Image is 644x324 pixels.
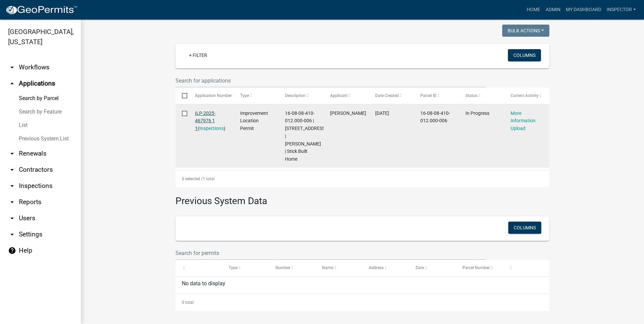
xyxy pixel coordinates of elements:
[504,88,549,104] datatable-header-cell: Current Activity
[420,110,450,124] span: 16-08-08-410-012.000-006
[279,88,324,104] datatable-header-cell: Description
[175,277,549,294] div: No data to display
[420,93,437,98] span: Parcel ID
[285,93,305,98] span: Description
[175,170,549,187] div: 1 total
[375,110,389,116] span: 08/22/2025
[175,88,188,104] datatable-header-cell: Select
[276,265,290,270] span: Number
[182,176,203,181] span: 0 selected /
[175,74,485,88] input: Search for applications
[459,88,504,104] datatable-header-cell: Status
[369,88,414,104] datatable-header-cell: Date Created
[511,93,539,98] span: Current Activity
[330,93,348,98] span: Applicant
[175,187,549,208] h3: Previous System Data
[199,126,224,131] a: Inspections
[222,260,269,276] datatable-header-cell: Type
[322,265,333,270] span: Name
[8,166,16,174] i: arrow_drop_down
[369,265,384,270] span: Address
[604,3,639,16] a: Inspector
[508,49,541,61] button: Columns
[285,110,326,162] span: 16-08-08-410-012.000-006 | 546 NW SANTEE DR | Ryan Kennelly | Stick Built Home
[195,110,216,131] a: ILP-2025-467976 1 1
[316,260,362,276] datatable-header-cell: Name
[543,3,563,16] a: Admin
[229,265,237,270] span: Type
[524,3,543,16] a: Home
[8,198,16,206] i: arrow_drop_down
[465,110,489,116] span: In Progress
[502,25,549,37] button: Bulk Actions
[269,260,316,276] datatable-header-cell: Number
[195,109,227,132] div: ( )
[240,110,268,131] span: Improvement Location Permit
[563,3,604,16] a: My Dashboard
[8,79,16,88] i: arrow_drop_up
[175,294,549,311] div: 0 total
[175,246,485,260] input: Search for permits
[409,260,456,276] datatable-header-cell: Date
[188,88,233,104] datatable-header-cell: Application Number
[416,265,424,270] span: Date
[8,63,16,71] i: arrow_drop_down
[330,110,366,116] span: Ryan Kennelly
[8,150,16,158] i: arrow_drop_down
[8,214,16,222] i: arrow_drop_down
[324,88,369,104] datatable-header-cell: Applicant
[462,265,490,270] span: Parcel Number
[456,260,503,276] datatable-header-cell: Parcel Number
[233,88,279,104] datatable-header-cell: Type
[240,93,249,98] span: Type
[8,230,16,238] i: arrow_drop_down
[414,88,459,104] datatable-header-cell: Parcel ID
[184,49,213,61] a: + Filter
[465,93,477,98] span: Status
[375,93,399,98] span: Date Created
[8,247,16,255] i: help
[8,182,16,190] i: arrow_drop_down
[508,222,541,234] button: Columns
[362,260,409,276] datatable-header-cell: Address
[195,93,232,98] span: Application Number
[511,110,536,131] a: More Information Upload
